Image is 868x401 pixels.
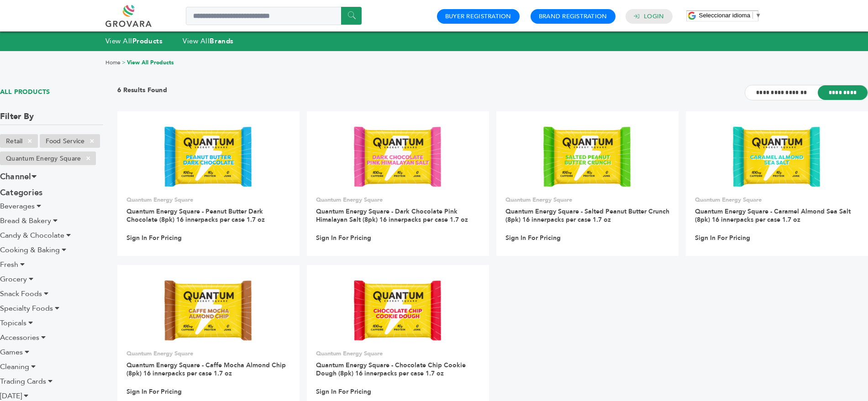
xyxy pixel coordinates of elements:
[539,124,636,190] img: Quantum Energy Square - Salted Peanut Butter Crunch (8pk) 16 innerpacks per case 1.7 oz
[126,361,286,378] a: Quantum Energy Square - Caffe Mocha Almond Chip (8pk) 16 innerpacks per case 1.7 oz
[22,135,37,146] span: ×
[316,207,468,224] a: Quantum Energy Square - Dark Chocolate Pink Himalayan Salt (8pk) 16 innerpacks per case 1.7 oz
[539,12,607,21] a: Brand Registration
[699,12,762,19] a: Seleccionar idioma​
[505,207,669,224] a: Quantum Energy Square - Salted Peanut Butter Crunch (8pk) 16 innerpacks per case 1.7 oz
[316,234,371,242] a: Sign In For Pricing
[316,361,466,378] a: Quantum Energy Square - Chocolate Chip Cookie Dough (8pk) 16 innerpacks per case 1.7 oz
[160,124,257,190] img: Quantum Energy Square - Peanut Butter Dark Chocolate (8pk) 16 innerpacks per case 1.7 oz
[699,12,751,19] span: Seleccionar idioma
[126,234,182,242] a: Sign In For Pricing
[122,59,126,66] span: >
[183,36,234,46] a: View AllBrands
[695,207,851,224] a: Quantum Energy Square - Caramel Almond Sea Salt (8pk) 16 innerpacks per case 1.7 oz
[126,388,182,396] a: Sign In For Pricing
[316,388,371,396] a: Sign In For Pricing
[117,86,167,100] h3: 6 Results Found
[127,59,174,66] a: View All Products
[105,59,121,66] a: Home
[755,12,761,19] span: ▼
[316,349,480,358] p: Quantum Energy Square
[84,135,100,146] span: ×
[316,196,480,204] p: Quantum Energy Square
[126,207,265,224] a: Quantum Energy Square - Peanut Butter Dark Chocolate (8pk) 16 innerpacks per case 1.7 oz
[160,278,257,344] img: Quantum Energy Square - Caffe Mocha Almond Chip (8pk) 16 innerpacks per case 1.7 oz
[350,124,446,190] img: Quantum Energy Square - Dark Chocolate Pink Himalayan Salt (8pk) 16 innerpacks per case 1.7 oz
[505,196,669,204] p: Quantum Energy Square
[644,12,664,21] a: Login
[132,36,163,46] strong: Products
[695,234,750,242] a: Sign In For Pricing
[445,12,511,21] a: Buyer Registration
[695,196,859,204] p: Quantum Energy Square
[505,234,561,242] a: Sign In For Pricing
[186,7,362,25] input: Search a product or brand...
[210,36,233,46] strong: Brands
[126,349,290,358] p: Quantum Energy Square
[350,278,446,344] img: Quantum Energy Square - Chocolate Chip Cookie Dough (8pk) 16 innerpacks per case 1.7 oz
[126,196,290,204] p: Quantum Energy Square
[40,134,100,148] li: Food Service
[729,124,825,190] img: Quantum Energy Square - Caramel Almond Sea Salt (8pk) 16 innerpacks per case 1.7 oz
[81,153,96,164] span: ×
[752,12,753,19] span: ​
[105,36,163,46] a: View AllProducts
